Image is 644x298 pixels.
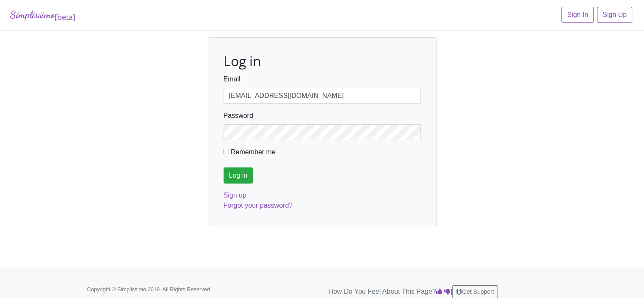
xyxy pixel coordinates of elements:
input: Log in [224,167,253,184]
label: Remember me [231,147,276,157]
a: Simplissimo[beta] [10,7,75,23]
a: Sign up [224,192,246,199]
a: Sign In [561,7,594,23]
label: Email [224,74,240,84]
a: Forgot your password? [224,202,293,209]
p: Copyright © Simplissimo 2019. All Rights Reserved [87,285,235,293]
sub: [beta] [55,12,75,22]
a: Sign Up [597,7,632,23]
h2: Log in [224,53,421,69]
label: Password [224,111,253,121]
